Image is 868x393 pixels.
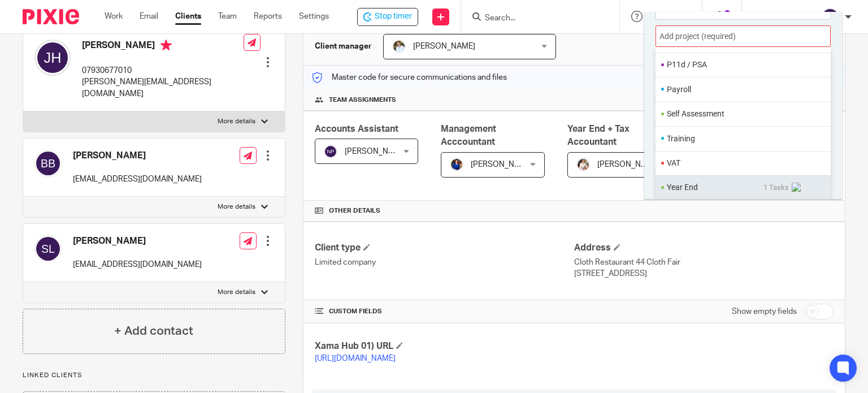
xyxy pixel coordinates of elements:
span: Accounts Assistant [315,124,398,133]
span: Team assignments [329,96,396,105]
h4: + Add contact [114,322,193,340]
li: Year End [667,182,763,193]
a: [URL][DOMAIN_NAME] [315,355,396,362]
li: Favorite [814,156,828,171]
span: Year End + Tax Accountant [567,124,630,146]
p: [PERSON_NAME][EMAIL_ADDRESS][DOMAIN_NAME] [82,76,244,100]
h4: Address [574,242,834,254]
a: Settings [299,11,329,22]
span: [PERSON_NAME] [345,148,407,156]
a: Team [218,11,237,22]
li: Favorite [814,81,828,97]
p: Cloth Restaurant 44 Cloth Fair [574,257,834,268]
ul: Year End [656,175,831,200]
ul: Training [656,126,831,150]
img: svg%3E [34,235,62,262]
img: sarah-royle.jpg [392,40,406,53]
input: Search [484,14,585,24]
a: Clients [175,11,201,22]
span: 1 Tasks [763,182,804,193]
span: [PERSON_NAME] [413,42,475,50]
li: P11d / PSA [667,59,814,71]
p: [STREET_ADDRESS] [574,268,834,279]
img: svg%3E [34,40,71,76]
li: Favorite [814,57,828,72]
h4: [PERSON_NAME] [73,235,202,247]
h4: Xama Hub 01) URL [315,340,574,352]
ul: P11d / PSA [656,53,831,77]
h4: CUSTOM FIELDS [315,307,574,316]
li: Favorite [814,180,828,195]
img: Kayleigh%20Henson.jpeg [576,158,590,171]
div: Cloth Restaurant Group Limited [357,8,418,26]
p: More details [218,202,255,211]
li: Payroll [667,84,814,96]
h4: Client type [315,242,574,254]
p: [EMAIL_ADDRESS][DOMAIN_NAME] [73,174,202,185]
img: svg%3E [324,145,337,158]
img: Pixie [23,9,79,24]
p: More details [218,117,255,126]
img: filter-arrow-right.png [792,183,801,192]
li: Favorite [814,131,828,146]
ul: Self Assessment [656,102,831,126]
ul: Payroll [656,77,831,101]
li: VAT [667,157,814,169]
span: Stop timer [375,11,412,23]
img: Nicole.jpeg [450,158,463,171]
a: Reports [254,11,282,22]
a: Work [105,11,123,22]
span: Management Acccountant [441,124,496,146]
p: 07930677010 [82,65,244,76]
h4: [PERSON_NAME] [73,150,202,162]
ul: VAT [656,151,831,175]
h3: Client manager [315,41,372,52]
span: [PERSON_NAME] [597,161,659,169]
i: Primary [160,40,172,51]
span: [PERSON_NAME] [471,161,533,169]
label: Show empty fields [732,306,797,317]
li: Self Assessment [667,108,814,120]
li: Favorite [814,106,828,122]
a: Email [140,11,158,22]
li: Training [667,133,814,145]
img: svg%3E [821,8,839,26]
li: Expand [763,182,814,193]
p: Limited company [315,257,574,268]
p: [PERSON_NAME] [753,11,815,22]
span: Other details [329,206,380,215]
p: Master code for secure communications and files [312,72,507,83]
img: svg%3E [34,150,62,177]
p: Linked clients [23,371,285,380]
h4: [PERSON_NAME] [82,40,244,54]
p: [EMAIL_ADDRESS][DOMAIN_NAME] [73,259,202,270]
p: More details [218,288,255,297]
